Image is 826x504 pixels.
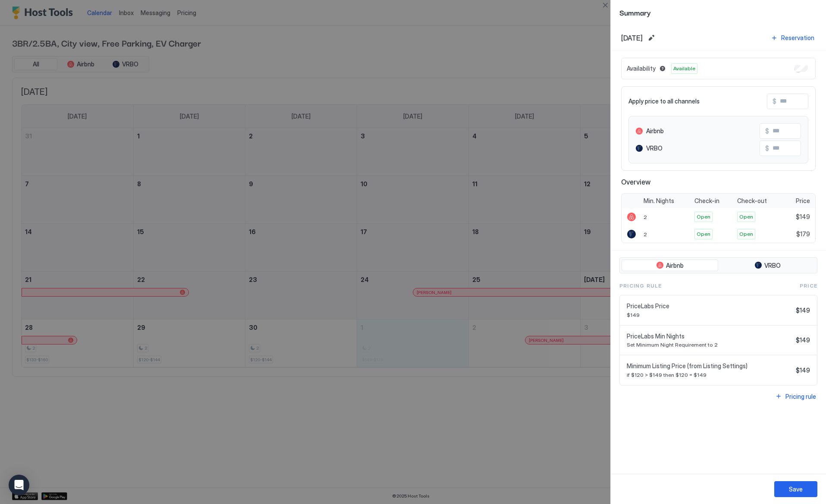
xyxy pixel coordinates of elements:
div: tab-group [619,257,817,274]
span: Open [739,213,753,221]
span: Minimum Listing Price (from Listing Settings) [627,362,792,370]
span: Set Minimum Night Requirement to 2 [627,341,792,348]
div: Reservation [781,33,814,42]
span: Open [739,230,753,238]
button: Airbnb [622,260,718,272]
span: $179 [796,230,810,238]
span: Airbnb [646,127,664,135]
span: Airbnb [666,262,684,269]
span: $ [773,97,776,105]
span: PriceLabs Min Nights [627,332,792,340]
span: 2 [644,214,647,220]
span: Price [796,197,810,205]
span: Check-in [694,197,719,205]
span: $149 [796,366,810,374]
span: Min. Nights [644,197,674,205]
span: $ [765,144,769,152]
span: VRBO [764,262,781,269]
button: Save [774,481,817,497]
div: Save [789,485,803,494]
span: Price [800,282,817,290]
span: $149 [796,213,810,221]
span: VRBO [646,144,663,152]
span: Apply price to all channels [628,97,700,105]
button: Edit date range [646,33,656,43]
span: Available [673,65,695,72]
span: Availability [627,65,656,72]
span: $ [765,127,769,135]
span: $149 [627,312,792,318]
div: Open Intercom Messenger [9,475,29,495]
span: $149 [796,307,810,314]
span: Overview [621,178,816,186]
span: Open [697,213,710,221]
span: Open [697,230,710,238]
span: Check-out [737,197,767,205]
span: Pricing Rule [619,282,662,290]
span: PriceLabs Price [627,302,792,310]
button: Reservation [769,32,816,44]
span: if $120 > $149 then $120 = $149 [627,372,792,378]
span: 2 [644,231,647,238]
span: Summary [619,7,817,18]
div: Pricing rule [785,392,816,401]
button: Blocked dates override all pricing rules and remain unavailable until manually unblocked [657,63,668,74]
button: Pricing rule [774,391,817,402]
button: VRBO [720,260,815,272]
span: [DATE] [621,34,643,42]
span: $149 [796,336,810,344]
